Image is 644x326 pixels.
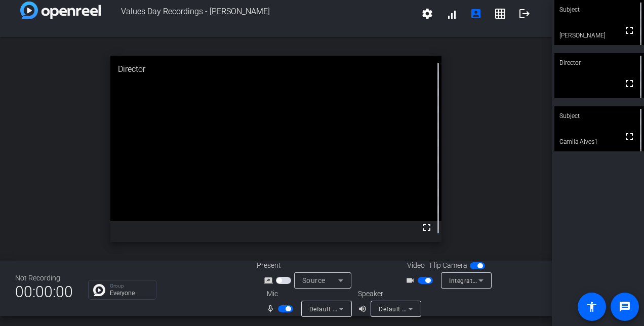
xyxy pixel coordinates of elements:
[358,289,419,299] div: Speaker
[257,260,358,271] div: Present
[110,56,441,83] div: Director
[20,2,101,19] img: white-gradient.svg
[15,279,73,304] span: 00:00:00
[358,303,370,315] mat-icon: volume_up
[101,2,415,26] span: Values Day Recordings - [PERSON_NAME]
[309,305,568,313] span: Default - Microphone Array (2- Intel® Smart Sound Technology for Digital Microphones)
[449,276,540,284] span: Integrated Camera (04f2:b74f)
[623,24,635,36] mat-icon: fullscreen
[554,106,644,126] div: Subject
[266,303,278,315] mat-icon: mic_none
[110,290,151,296] p: Everyone
[623,77,635,90] mat-icon: fullscreen
[93,284,105,296] img: Chat Icon
[470,8,482,20] mat-icon: account_box
[623,131,635,143] mat-icon: fullscreen
[554,53,644,72] div: Director
[421,221,433,233] mat-icon: fullscreen
[619,301,631,313] mat-icon: message
[430,260,467,271] span: Flip Camera
[439,2,464,26] button: signal_cellular_alt
[302,276,326,284] span: Source
[407,260,425,271] span: Video
[264,274,276,287] mat-icon: screen_share_outline
[257,289,358,299] div: Mic
[586,301,598,313] mat-icon: accessibility
[518,8,531,20] mat-icon: logout
[379,305,552,313] span: Default - LG HDR 4K (3- HD Audio Driver for Display Audio)
[406,274,418,287] mat-icon: videocam_outline
[494,8,506,20] mat-icon: grid_on
[421,8,433,20] mat-icon: settings
[15,273,73,283] div: Not Recording
[110,283,151,289] p: Group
